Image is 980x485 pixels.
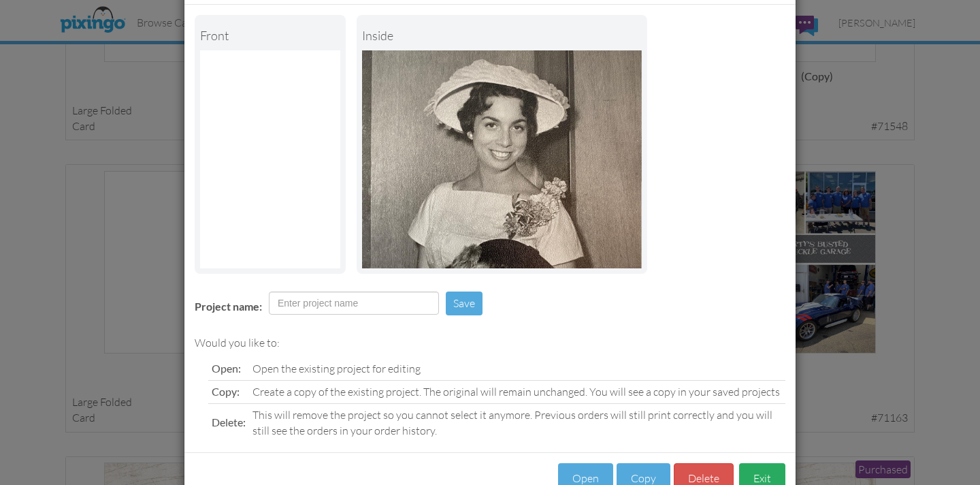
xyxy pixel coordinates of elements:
div: Front [200,20,340,50]
div: Would you like to: [195,335,785,351]
span: Copy: [212,385,240,398]
td: Open the existing project for editing [249,358,785,380]
input: Enter project name [269,292,439,315]
div: inside [362,20,642,50]
span: Open: [212,362,241,375]
iframe: Chat [979,484,980,485]
img: Landscape Image [200,50,340,268]
span: Delete: [212,416,246,428]
img: Portrait Image [362,50,642,268]
td: This will remove the project so you cannot select it anymore. Previous orders will still print co... [249,403,785,441]
label: Project name: [195,299,262,315]
button: Save [446,292,483,315]
td: Create a copy of the existing project. The original will remain unchanged. You will see a copy in... [249,380,785,403]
